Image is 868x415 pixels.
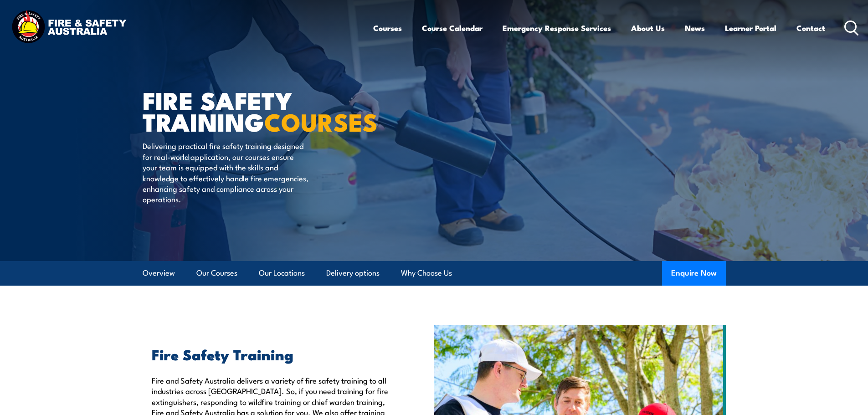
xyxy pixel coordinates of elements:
[373,16,402,40] a: Courses
[631,16,665,40] a: About Us
[662,261,726,286] button: Enquire Now
[143,261,175,285] a: Overview
[259,261,305,285] a: Our Locations
[401,261,452,285] a: Why Choose Us
[143,140,309,204] p: Delivering practical fire safety training designed for real-world application, our courses ensure...
[152,348,392,360] h2: Fire Safety Training
[196,261,237,285] a: Our Courses
[725,16,776,40] a: Learner Portal
[143,89,368,132] h1: FIRE SAFETY TRAINING
[326,261,380,285] a: Delivery options
[796,16,825,40] a: Contact
[685,16,705,40] a: News
[422,16,483,40] a: Course Calendar
[503,16,611,40] a: Emergency Response Services
[264,102,378,140] strong: COURSES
